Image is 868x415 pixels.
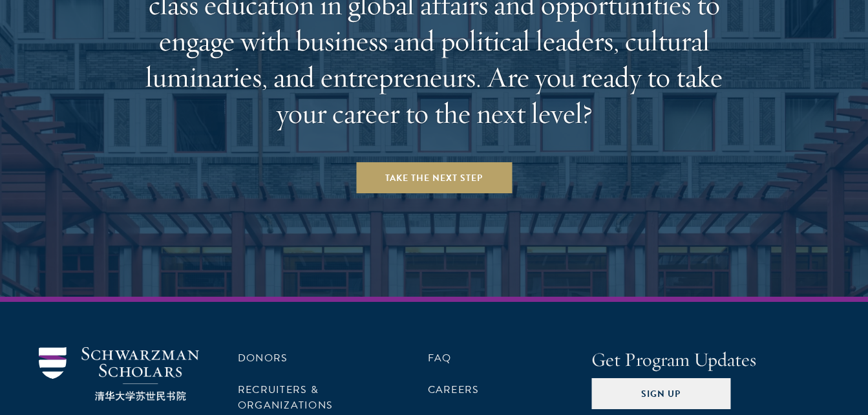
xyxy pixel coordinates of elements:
a: FAQ [428,350,452,366]
a: Donors [238,350,288,366]
h4: Get Program Updates [591,347,829,373]
button: Sign Up [591,378,730,409]
a: Recruiters & Organizations [238,382,333,413]
a: Careers [428,382,480,398]
a: Take the Next Step [356,162,512,193]
img: Schwarzman Scholars [39,347,199,401]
